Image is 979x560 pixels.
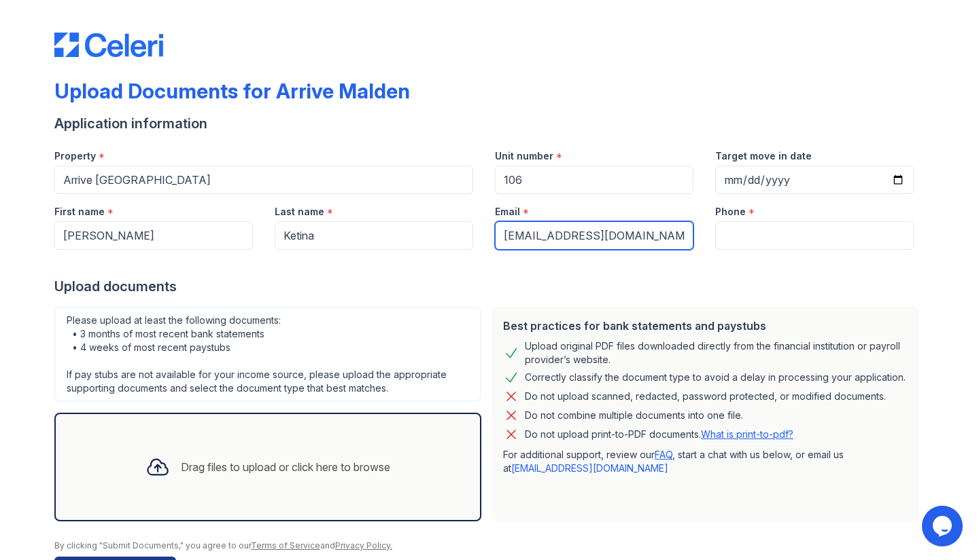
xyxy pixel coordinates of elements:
p: Do not upload print-to-PDF documents. [525,428,793,441]
a: [EMAIL_ADDRESS][DOMAIN_NAME] [511,462,668,474]
a: FAQ [655,449,672,460]
label: Last name [275,205,324,219]
label: Property [54,149,96,163]
a: Terms of Service [251,540,320,550]
div: By clicking "Submit Documents," you agree to our and [54,540,925,551]
label: Phone [715,205,746,219]
div: Application information [54,114,925,133]
label: Email [495,205,520,219]
label: Target move in date [715,149,812,163]
div: Drag files to upload or click here to browse [181,459,390,475]
a: Privacy Policy. [335,540,392,550]
label: Unit number [495,149,553,163]
div: Do not upload scanned, redacted, password protected, or modified documents. [525,388,886,405]
p: For additional support, review our , start a chat with us below, or email us at [503,448,908,475]
div: Best practices for bank statements and paystubs [503,318,908,334]
iframe: chat widget [922,506,965,546]
img: CE_Logo_Blue-a8612792a0a2168367f1c8372b55b34899dd931a85d93a1a3d3e32e68fde9ad4.png [54,33,163,57]
div: Do not combine multiple documents into one file. [525,407,743,424]
label: First name [54,205,105,219]
div: Upload original PDF files downloaded directly from the financial institution or payroll provider’... [525,339,908,367]
div: Correctly classify the document type to avoid a delay in processing your application. [525,369,906,386]
div: Upload Documents for Arrive Malden [54,79,410,103]
div: Please upload at least the following documents: • 3 months of most recent bank statements • 4 wee... [54,307,481,402]
a: What is print-to-pdf? [701,428,793,440]
div: Upload documents [54,277,925,296]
